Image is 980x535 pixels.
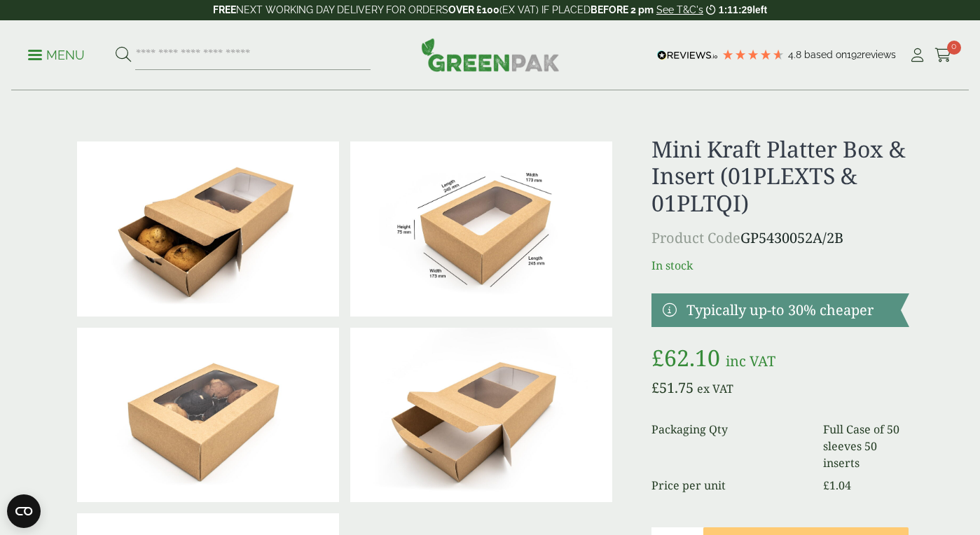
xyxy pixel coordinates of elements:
bdi: 51.75 [651,378,693,397]
p: In stock [651,257,909,274]
strong: FREE [213,4,236,15]
span: Based on [804,49,847,60]
div: 4.8 Stars [722,48,785,61]
img: IMG_4594 [350,328,612,503]
img: IMG_4539 [77,328,339,503]
span: ex VAT [697,381,733,396]
span: left [752,4,767,15]
img: REVIEWS.io [657,50,718,60]
i: My Account [909,48,926,62]
p: Menu [28,47,85,64]
i: Cart [934,48,952,62]
a: See T&C's [656,4,703,15]
a: Menu [28,47,85,61]
bdi: 62.10 [651,342,720,373]
strong: BEFORE 2 pm [591,4,654,15]
dt: Packaging Qty [651,421,806,471]
span: reviews [862,49,896,60]
dt: Price per unit [651,477,806,494]
span: £ [651,378,659,397]
span: Product Code [651,228,740,247]
span: 4.8 [788,49,804,60]
span: 1:11:29 [719,4,752,15]
bdi: 1.04 [823,478,851,493]
img: GreenPak Supplies [421,38,560,71]
h1: Mini Kraft Platter Box & Insert (01PLEXTS & 01PLTQI) [651,136,909,216]
button: Open CMP widget [7,494,41,528]
p: GP5430052A/2B [651,228,909,249]
span: 192 [847,49,862,60]
span: inc VAT [726,352,775,370]
strong: OVER £100 [448,4,499,15]
span: £ [651,342,664,373]
span: £ [823,478,829,493]
img: IMG_4535 [77,141,339,317]
span: 0 [947,41,961,55]
dd: Full Case of 50 sleeves 50 inserts [823,421,909,471]
img: Platter_mini [350,141,612,317]
a: 0 [934,45,952,66]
